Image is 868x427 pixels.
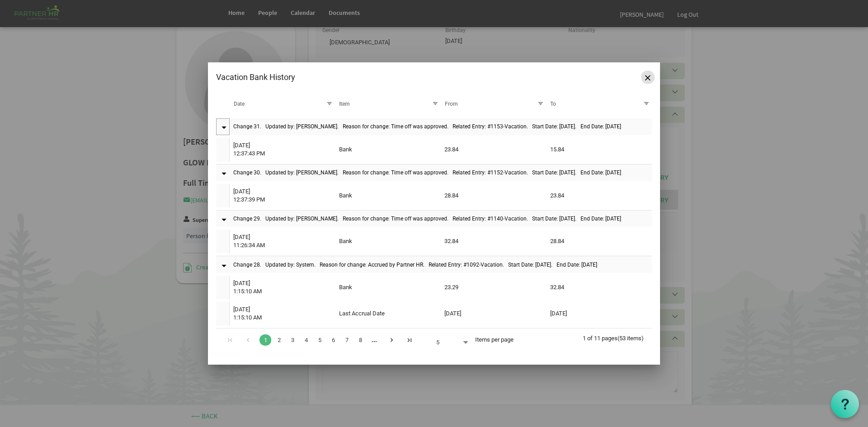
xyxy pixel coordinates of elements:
[547,184,652,207] td: 23.84 column header To
[230,164,652,181] td: Change 30. &nbsp; Updated by: Hunaina Kamran. &nbsp; Reason for change: Time off was approved. &n...
[368,334,380,344] a: Go to next pager
[583,335,618,342] span: 1 of 11 pages
[339,101,349,107] span: Item
[441,230,547,253] td: 32.84 column header From
[300,334,312,346] a: Goto Page 4
[273,334,285,346] a: Goto Page 2
[314,334,325,346] a: Goto Page 5
[547,302,652,325] td: 7/31/2025 column header To
[234,101,245,107] span: Date
[230,210,652,227] td: Change 29. &nbsp; Updated by: Hunaina Kamran. &nbsp; Reason for change: Time off was approved. &n...
[445,101,458,107] span: From
[230,302,335,325] td: 7/31/20251:15:10 AM is template cell column header Date
[547,230,652,253] td: 28.84 column header To
[230,256,652,273] td: Change 28. &nbsp; Updated by: System. &nbsp; Reason for change: Accrued by Partner HR. &nbsp; Rel...
[441,302,547,325] td: 6/30/2025 column header From
[335,184,441,207] td: Bank column header Item
[216,70,565,84] div: Vacation Bank History
[335,138,441,161] td: Bank column header Item
[547,276,652,299] td: 32.84 column header To
[550,101,556,107] span: To
[224,333,236,346] div: Go to first page
[335,302,441,325] td: Last Accrual Date column header Item
[259,334,271,346] a: Goto Page 1
[230,276,335,299] td: 7/31/20251:15:10 AM is template cell column header Date
[230,230,335,253] td: 8/5/202511:26:34 AM is template cell column header Date
[242,333,254,346] div: Go to previous page
[341,334,353,346] a: Goto Page 7
[475,336,514,343] span: Items per page
[403,333,415,346] div: Go to last page
[354,334,366,346] a: Goto Page 8
[335,230,441,253] td: Bank column header Item
[287,334,298,346] a: Goto Page 3
[583,328,652,346] div: 1 of 11 pages (53 items)
[230,118,652,135] td: Change 31. &nbsp; Updated by: Hunaina Kamran. &nbsp; Reason for change: Time off was approved. &n...
[230,184,335,207] td: 8/11/202512:37:39 PM is template cell column header Date
[547,138,652,161] td: 15.84 column header To
[327,334,339,346] a: Goto Page 6
[386,333,398,346] div: Go to next page
[641,70,655,84] button: Close
[230,138,335,161] td: 8/11/202512:37:43 PM is template cell column header Date
[441,184,547,207] td: 28.84 column header From
[335,276,441,299] td: Bank column header Item
[441,276,547,299] td: 23.29 column header From
[441,138,547,161] td: 23.84 column header From
[618,335,644,342] span: (53 items)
